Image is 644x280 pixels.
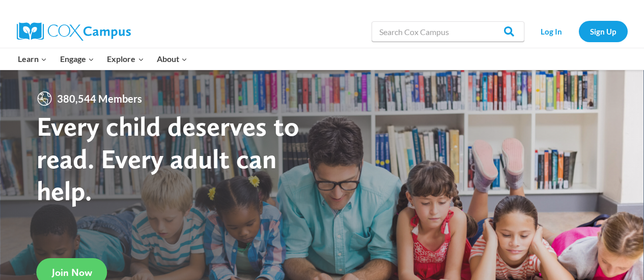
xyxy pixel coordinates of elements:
[157,52,187,66] span: About
[529,21,628,42] nav: Secondary Navigation
[17,22,131,41] img: Cox Campus
[52,266,92,278] span: Join Now
[579,21,628,42] a: Sign Up
[372,21,524,42] input: Search Cox Campus
[529,21,574,42] a: Log In
[53,90,146,107] span: 380,544 Members
[60,52,94,66] span: Engage
[12,48,194,70] nav: Primary Navigation
[37,110,299,207] strong: Every child deserves to read. Every adult can help.
[107,52,144,66] span: Explore
[18,52,47,66] span: Learn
